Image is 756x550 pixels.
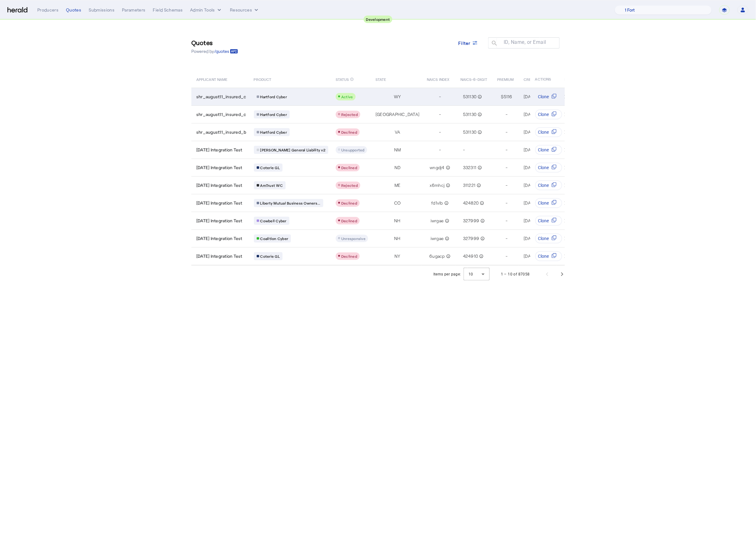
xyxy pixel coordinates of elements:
span: Coterie GL [260,254,280,259]
span: x6mhcj [430,182,445,188]
span: Active [341,95,353,99]
span: Liberty Mutual Business Owners... [260,201,320,206]
mat-icon: info_outline [478,253,483,259]
span: [DATE] Integration Test [196,200,242,206]
span: Declined [341,165,357,170]
h3: Quotes [191,38,238,47]
button: Clone [535,109,562,119]
span: - [506,164,508,171]
span: - [506,235,508,242]
img: Herald Logo [7,7,27,13]
span: [DATE] 3:43 PM [524,253,554,259]
span: Clone [538,218,549,224]
span: WY [394,94,401,100]
span: 424820 [463,200,479,206]
span: AmTrust WC [260,183,283,188]
span: fd1vlb [431,200,443,206]
mat-icon: info_outline [479,218,485,224]
span: 311221 [463,182,476,188]
button: Next page [555,267,570,282]
button: Clone [535,127,562,137]
span: [DATE] Integration Test [196,235,242,242]
span: CO [394,200,401,206]
span: Clone [538,182,549,188]
span: Clone [538,235,549,242]
div: 1 – 10 of 87058 [501,271,530,277]
span: 5116 [504,94,512,100]
button: Resources dropdown menu [230,7,259,13]
span: 327999 [463,235,479,242]
span: - [439,129,441,135]
mat-icon: search [488,40,499,48]
span: [DATE] 3:46 PM [524,165,554,170]
button: Filter [454,37,483,49]
span: [GEOGRAPHIC_DATA] [376,111,419,118]
span: [PERSON_NAME] General Liability v2 [260,147,326,152]
span: [DATE] 4:51 PM [524,129,553,135]
span: [DATE] Integration Test [196,164,242,171]
button: Clone [535,145,562,155]
span: Declined [341,201,357,205]
button: Clone [535,233,562,243]
mat-icon: info_outline [475,182,481,188]
span: [DATE] Integration Test [196,182,242,188]
span: - [506,147,508,153]
span: - [506,111,508,118]
span: Declined [341,130,357,134]
span: iwrgae [431,218,444,224]
span: - [439,111,441,118]
div: Development [364,16,393,23]
button: Clone [535,198,562,208]
span: ND [394,164,401,171]
span: Declined [341,219,357,223]
span: NAICS INDEX [427,76,449,82]
span: PRODUCT [254,76,272,82]
table: Table view of all quotes submitted by your platform [191,70,682,266]
span: Filter [459,40,471,46]
span: PREMIUM [497,76,514,82]
span: Unresponsive [341,236,366,241]
span: Hartford Cyber [260,94,287,99]
span: Clone [538,253,549,259]
span: Hartford Cyber [260,130,287,135]
span: Rejected [341,183,358,187]
span: Hartford Cyber [260,112,287,117]
span: ME [394,182,401,188]
mat-icon: info_outline [445,182,450,188]
span: NM [394,147,401,153]
span: [DATE] Integration Test [196,218,242,224]
a: /quotes [214,48,238,54]
mat-icon: info_outline [476,94,482,100]
mat-icon: info_outline [445,253,450,259]
span: [DATE] Integration Test [196,253,242,259]
p: Powered by [191,48,238,54]
span: [DATE] 4:53 PM [524,94,554,99]
span: - [506,200,508,206]
span: - [439,147,441,153]
mat-icon: info_outline [476,164,482,171]
div: Submissions [89,7,114,13]
span: NH [394,218,401,224]
span: Rejected [341,112,358,117]
span: Unsupported [341,148,365,152]
span: 6ugacp [429,253,445,259]
span: NH [394,235,401,242]
span: [DATE] 3:44 PM [524,200,554,206]
span: 531130 [463,94,477,100]
span: - [506,129,508,135]
span: - [506,182,508,188]
span: [DATE] 3:46 PM [524,147,554,152]
span: Coalition Cyber [260,236,288,241]
span: 531130 [463,129,477,135]
span: Clone [538,200,549,206]
span: Clone [538,164,549,171]
span: iwrgae [431,235,444,242]
span: 332311 [463,164,477,171]
span: shr_august11_insured_b [196,129,246,135]
mat-icon: info_outline [444,218,449,224]
span: $ [501,94,504,100]
span: 424910 [463,253,478,259]
mat-icon: info_outline [350,76,354,83]
mat-label: ID, Name, or Email [504,39,546,45]
span: shr_august11_insured_c [196,111,246,118]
